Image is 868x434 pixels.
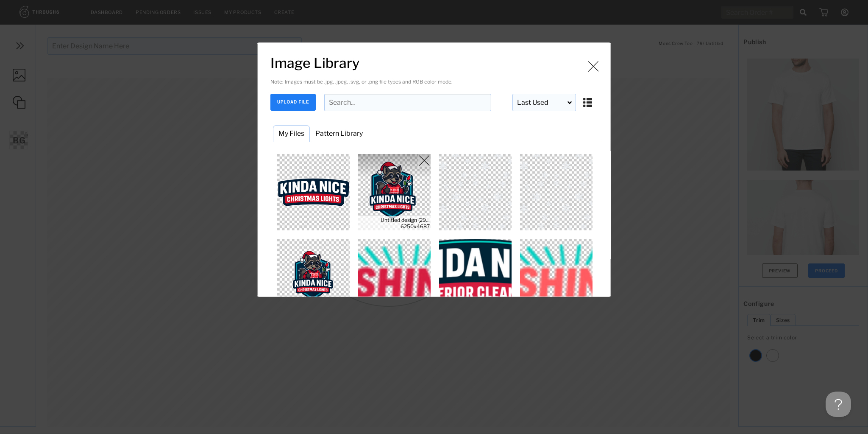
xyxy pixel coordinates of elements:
[418,154,431,167] img: CloseXBtn.png
[270,94,316,111] button: UPLOAD FILE
[356,154,433,230] img: Untitled design (29).png
[270,55,602,71] h1: Image Library
[518,154,595,230] img: Copy of Copy of Your paragraph text (24 x 37 in).png
[518,239,595,315] img: FGTS redc.png
[437,154,514,230] img: Copy of Copy of Your paragraph text (24 x 37 in) (1).png
[275,239,352,315] img: XMAS LOGO.svg
[356,239,433,315] img: FROMGRIND TO SHINE.png
[257,42,611,297] div: Image Library
[310,125,368,142] li: Pattern Library
[582,95,593,108] img: icon_list.aeafdc69.svg
[587,60,600,73] img: CloseXBtn.png
[437,239,514,315] img: KNEC LOGO.png
[273,125,310,142] li: My Files
[826,392,851,417] iframe: Toggle Customer Support
[275,154,352,230] img: XMAS LOGO SImple.svg
[512,94,576,111] div: Last Used
[270,78,453,85] label: Note: Images must be .jpg, .jpeg, .svg, or .png file types and RGB color mode.
[324,94,491,111] input: Search...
